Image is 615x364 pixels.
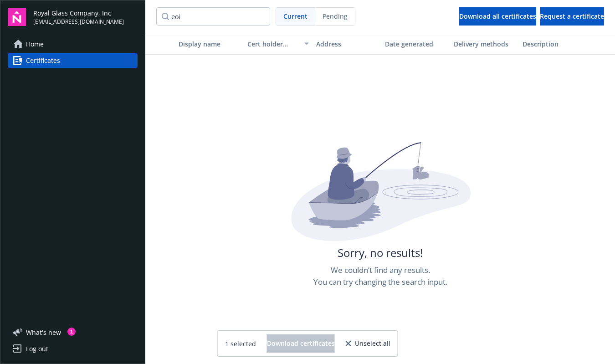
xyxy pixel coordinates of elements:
[267,334,335,353] button: Download certificates
[338,245,423,261] span: Sorry, no results!
[346,334,390,353] button: Unselect all
[33,8,124,18] span: Royal Glass Company, Inc
[323,11,348,21] span: Pending
[454,39,515,49] div: Delivery methods
[315,8,355,25] span: Pending
[26,342,48,356] div: Log out
[283,11,307,21] span: Current
[459,7,536,26] button: Download all certificates
[67,328,76,336] div: 1
[33,18,124,26] span: [EMAIL_ADDRESS][DOMAIN_NAME]
[8,8,26,26] img: navigator-logo.svg
[267,339,335,348] span: Download certificates
[244,33,313,55] button: Cert holder name
[156,7,270,26] input: Filter certificates...
[26,37,44,51] span: Home
[331,264,430,276] span: We couldn’t find any results.
[540,7,604,26] button: Request a certificate
[385,39,446,49] div: Date generated
[225,339,256,349] span: 1 selected
[519,33,588,55] button: Description
[459,8,536,25] div: Download all certificates
[26,328,61,337] span: What ' s new
[8,53,138,68] a: Certificates
[313,276,447,288] span: You can try changing the search input.
[247,39,299,49] div: Cert holder name
[450,33,519,55] button: Delivery methods
[175,33,244,55] button: Display name
[355,340,390,347] span: Unselect all
[540,12,604,21] span: Request a certificate
[313,33,381,55] button: Address
[179,39,240,49] div: Display name
[381,33,450,55] button: Date generated
[8,37,138,51] a: Home
[33,8,138,26] button: Royal Glass Company, Inc[EMAIL_ADDRESS][DOMAIN_NAME]
[523,39,584,49] div: Description
[26,53,60,68] span: Certificates
[8,328,76,337] button: What's new1
[316,39,378,49] div: Address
